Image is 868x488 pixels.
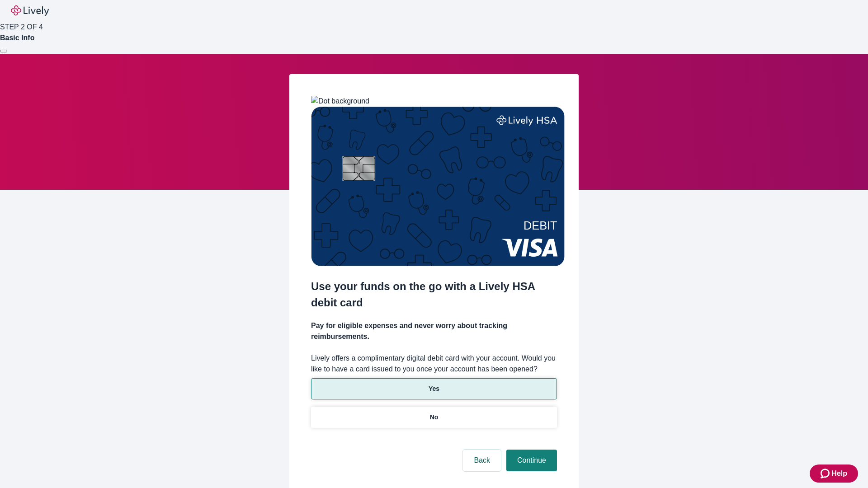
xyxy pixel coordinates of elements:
[311,320,557,342] h4: Pay for eligible expenses and never worry about tracking reimbursements.
[821,468,831,479] svg: Zendesk support icon
[429,384,439,394] p: Yes
[831,468,847,479] span: Help
[311,353,557,375] label: Lively offers a complimentary digital debit card with your account. Would you like to have a card...
[430,413,439,422] p: No
[311,96,369,107] img: Dot background
[311,378,557,399] button: Yes
[311,407,557,428] button: No
[311,107,565,266] img: Debit card
[506,450,557,471] button: Continue
[311,278,557,311] h2: Use your funds on the go with a Lively HSA debit card
[11,5,49,16] img: Lively
[463,450,501,471] button: Back
[810,465,858,483] button: Zendesk support iconHelp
